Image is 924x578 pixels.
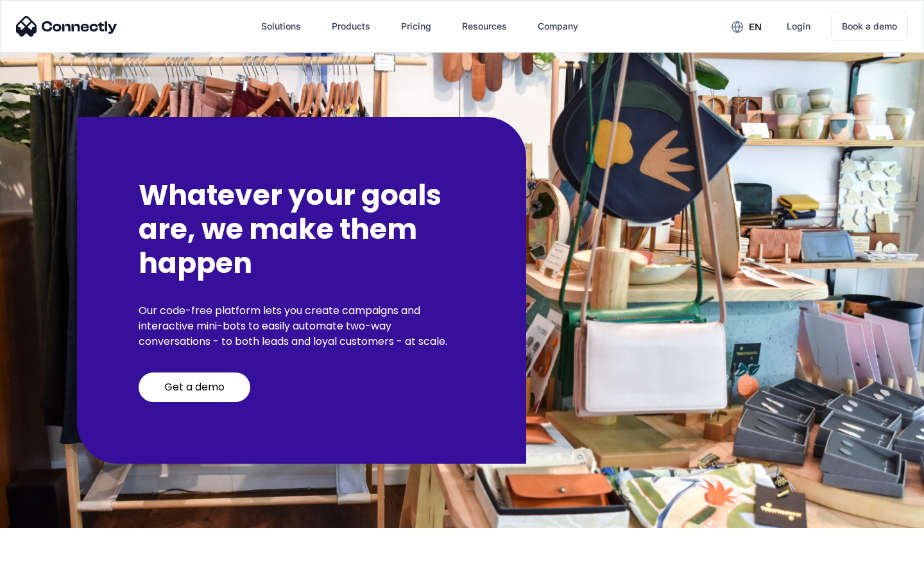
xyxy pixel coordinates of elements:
[391,11,441,42] a: Pricing
[16,16,117,37] img: Connectly Logo
[261,17,301,35] div: Solutions
[401,17,431,35] div: Pricing
[139,372,250,402] a: Get a demo
[749,18,762,36] div: en
[452,11,517,42] div: Resources
[462,17,507,35] div: Resources
[139,179,465,280] h2: Whatever your goals are, we make them happen
[721,17,771,36] div: en
[787,17,810,35] div: Login
[164,381,225,394] div: Get a demo
[527,11,588,42] div: Company
[139,303,465,349] p: Our code-free platform lets you create campaigns and interactive mini-bots to easily automate two...
[776,11,821,42] a: Login
[538,17,578,35] div: Company
[831,12,908,41] a: Book a demo
[13,556,77,574] aside: Language selected: English
[26,556,77,574] ul: Language list
[251,11,311,42] div: Solutions
[321,11,381,42] div: Products
[332,17,370,35] div: Products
